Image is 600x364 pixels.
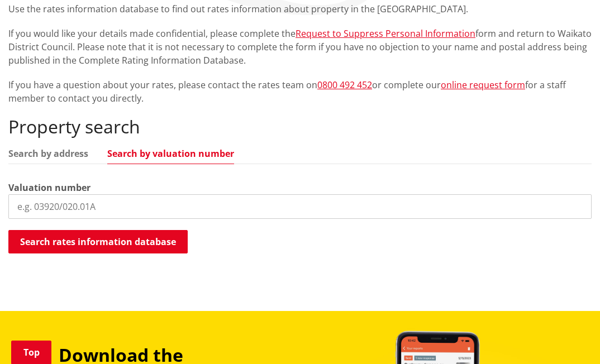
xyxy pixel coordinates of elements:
[11,341,51,364] a: Top
[8,116,592,137] h2: Property search
[549,317,589,357] iframe: Messenger Launcher
[8,230,188,253] button: Search rates information database
[8,27,592,67] p: If you would like your details made confidential, please complete the form and return to Waikato ...
[8,2,592,16] p: Use the rates information database to find out rates information about property in the [GEOGRAPHI...
[8,149,88,158] a: Search by address
[317,79,372,91] a: 0800 492 452
[8,194,592,219] input: e.g. 03920/020.01A
[296,27,475,40] a: Request to Suppress Personal Information
[107,149,234,158] a: Search by valuation number
[8,181,91,194] label: Valuation number
[441,79,525,91] a: online request form
[8,78,592,105] p: If you have a question about your rates, please contact the rates team on or complete our for a s...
